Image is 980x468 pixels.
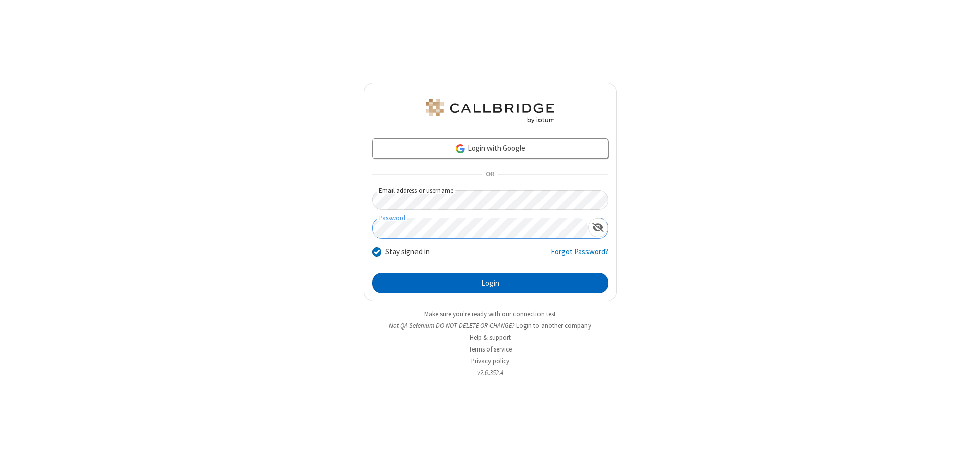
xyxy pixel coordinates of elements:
li: Not QA Selenium DO NOT DELETE OR CHANGE? [364,321,617,331]
a: Login with Google [372,138,608,159]
span: OR [482,168,498,182]
label: Stay signed in [385,246,430,258]
a: Privacy policy [471,357,509,365]
input: Email address or username [372,190,608,210]
img: google-icon.png [455,143,466,154]
button: Login to another company [516,321,591,331]
a: Make sure you're ready with our connection test [424,310,556,318]
input: Password [373,218,588,238]
li: v2.6.352.4 [364,368,617,378]
a: Help & support [470,333,511,342]
a: Forgot Password? [551,246,608,266]
img: QA Selenium DO NOT DELETE OR CHANGE [424,99,556,123]
button: Login [372,273,608,293]
div: Show password [588,218,608,237]
a: Terms of service [469,345,512,354]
